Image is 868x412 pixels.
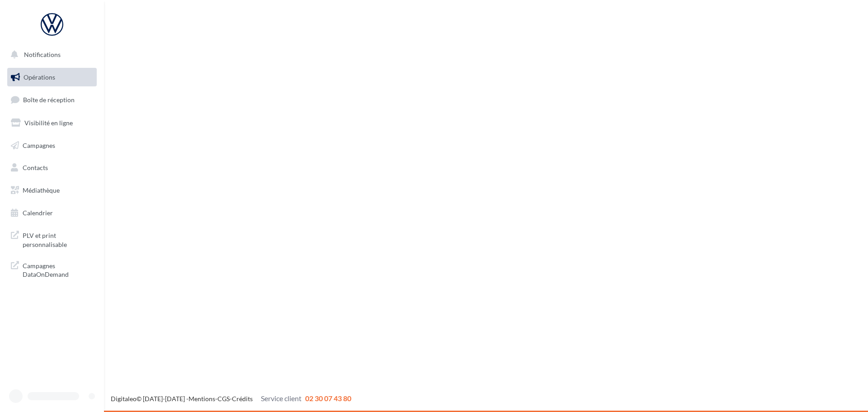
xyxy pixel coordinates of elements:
span: Visibilité en ligne [24,119,73,127]
span: Contacts [23,164,48,171]
a: Mentions [189,395,215,403]
span: PLV et print personnalisable [23,229,93,249]
a: Médiathèque [5,181,99,200]
span: Calendrier [23,209,53,217]
a: Calendrier [5,204,99,223]
span: Notifications [24,51,61,58]
button: Notifications [5,45,95,64]
span: Boîte de réception [23,96,75,104]
a: Crédits [232,395,253,403]
span: Opérations [24,73,55,81]
a: Digitaleo [111,395,137,403]
span: Service client [261,394,302,403]
a: PLV et print personnalisable [5,226,99,252]
span: Campagnes DataOnDemand [23,260,93,279]
a: Campagnes [5,136,99,155]
span: Campagnes [23,141,55,149]
span: © [DATE]-[DATE] - - - [111,395,351,403]
span: 02 30 07 43 80 [305,394,351,403]
a: CGS [217,395,230,403]
a: Visibilité en ligne [5,114,99,133]
a: Boîte de réception [5,90,99,109]
span: Médiathèque [23,186,60,194]
a: Contacts [5,158,99,177]
a: Campagnes DataOnDemand [5,256,99,283]
a: Opérations [5,68,99,87]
